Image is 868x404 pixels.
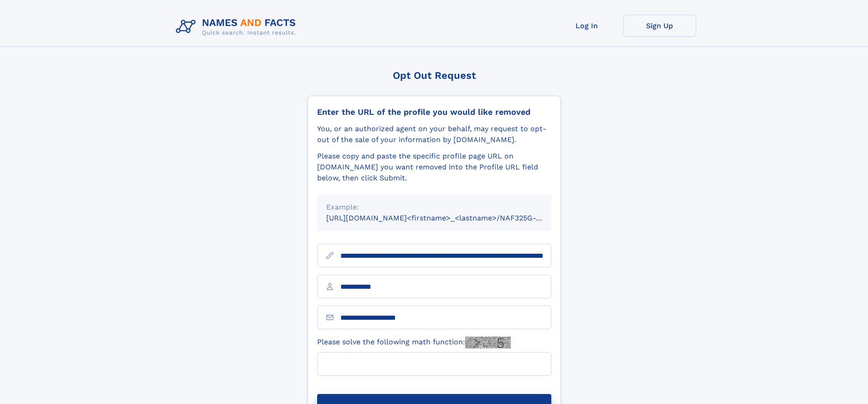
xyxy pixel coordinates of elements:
a: Log In [550,15,623,37]
a: Sign Up [623,15,696,37]
div: You, or an authorized agent on your behalf, may request to opt-out of the sale of your informatio... [317,123,551,145]
div: Enter the URL of the profile you would like removed [317,107,551,117]
small: [URL][DOMAIN_NAME]<firstname>_<lastname>/NAF325G-xxxxxxxx [326,214,569,222]
div: Example: [326,202,542,213]
img: Logo Names and Facts [172,15,303,39]
label: Please solve the following math function: [317,337,511,348]
div: Opt Out Request [308,70,561,81]
div: Please copy and paste the specific profile page URL on [DOMAIN_NAME] you want removed into the Pr... [317,151,551,184]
